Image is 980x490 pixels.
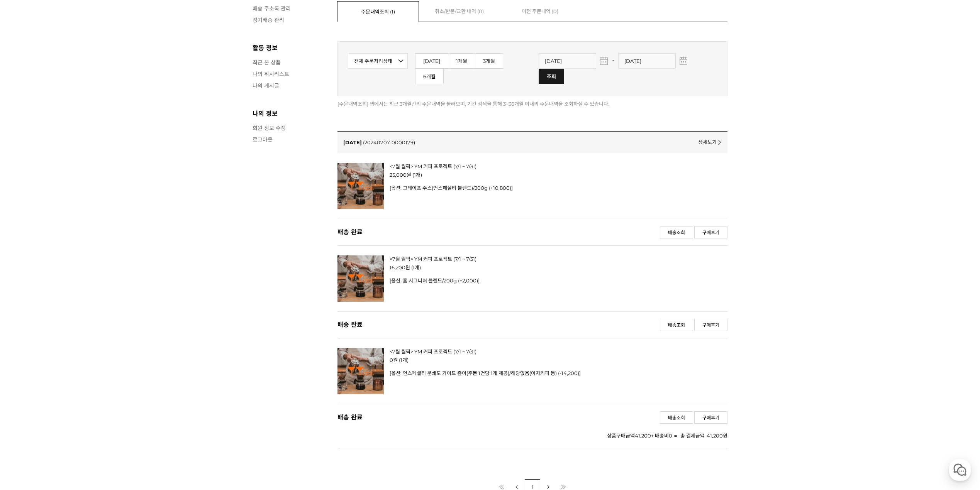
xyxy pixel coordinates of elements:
span: 배송 완료 [337,319,363,331]
div: 주문처리상태 [337,311,727,338]
li: [주문내역조회] 탭에서는 최근 3개월간의 주문내역을 불러오며, 기간 검색을 통해 3~36개월 이내의 주문내역을 조회하실 수 있습니다. [337,100,727,108]
span: 수량 [412,172,422,178]
span: 0 [553,8,557,14]
a: 홈 [2,245,51,264]
strong: 0 [390,357,393,363]
img: ... [601,58,607,63]
a: 로그아웃 [253,135,330,143]
span: 수량 [411,264,421,270]
a: 정기배송 관리 [253,16,330,24]
span: 대화 [71,257,80,263]
div: 주문처리상태 [337,219,727,245]
a: <7월 월픽> YM 커피 프로젝트 (7/1 ~ 7/31) [390,256,476,262]
span: 주문일자 [343,139,362,145]
strong: 총 결제금액 [680,433,705,439]
span: 판매가 [390,172,411,178]
span: ~ [539,57,691,63]
span: 주문번호 [363,139,415,145]
a: 주문내역조회 (1) [337,1,419,22]
div: 상품구매금액 + 배송비 [607,431,672,441]
span: 수량 [399,357,409,363]
a: 3개월 [475,53,503,69]
a: 나의 게시글 [253,81,330,89]
a: (20240707-0000179) [363,139,415,145]
span: 조회 [539,69,564,84]
span: 0 [479,8,482,14]
a: 이전 주문내역 (0) [499,1,580,21]
a: 6개월 [415,69,444,84]
p: [옵션: 언스페셜티 분쇄도 가이드 종이(주문 1건당 1개 제공)/해당없음(이지커피 등) (-14,200)] [390,370,631,377]
p: [옵션: 홈 시그니처 블렌드/200g (+2,000)] [390,277,631,284]
a: 구매후기 [694,319,727,331]
a: 구매후기 [694,411,727,424]
span: 배송 완료 [337,226,363,238]
span: 홈 [24,256,29,262]
a: 배송 주소록 관리 [253,4,330,12]
strong: 상품명 [390,163,631,170]
input: 조회 [539,69,563,83]
strong: 16,200 [390,264,405,270]
a: 취소/반품/교환 내역 (0) [419,1,500,21]
a: <7월 월픽> YM 커피 프로젝트 (7/1 ~ 7/31) [390,348,476,355]
span: 1 [392,8,393,15]
strong: 41,200원 [707,433,727,439]
a: 대화 [51,245,100,264]
strong: 41,200 [635,433,651,439]
a: [DATE] [415,53,448,69]
a: 배송조회 [660,226,693,238]
a: 배송조회 [660,319,693,331]
strong: 0 [669,433,672,439]
p: [옵션: 그레이프 주스(언스페셜티 블렌드)/200g (+10,800)] [390,184,631,191]
a: 1개월 [448,53,475,69]
span: 배송 완료 [337,411,363,424]
a: <7월 월픽> YM 커피 프로젝트 (7/1 ~ 7/31) [390,163,476,169]
a: 상세보기 [698,138,720,145]
a: 구매후기 [694,226,727,238]
span: 판매가 [390,357,398,363]
a: 나의 위시리스트 [253,70,330,78]
div: 주문처리상태 [337,404,727,431]
a: 최근 본 상품 [253,58,330,66]
img: ... [681,58,686,63]
strong: 상품명 [390,348,631,355]
a: 설정 [100,245,148,264]
strong: 25,000 [390,172,407,178]
h3: 나의 정보 [253,108,330,118]
h3: 활동 정보 [253,43,330,52]
a: 배송조회 [660,411,693,424]
strong: 상품명 [390,255,631,262]
span: 설정 [119,256,129,262]
a: 회원 정보 수정 [253,124,330,132]
span: 판매가 [390,264,410,270]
